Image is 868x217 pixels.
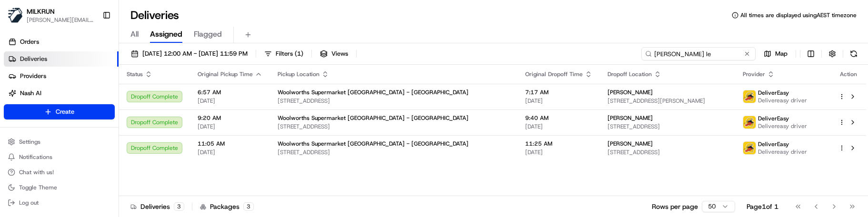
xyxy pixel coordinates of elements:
div: Deliveries [130,202,184,211]
span: Status [127,70,143,78]
span: [PERSON_NAME] [608,114,653,122]
button: [PERSON_NAME][EMAIL_ADDRESS][DOMAIN_NAME] [27,16,95,24]
span: Assigned [150,29,182,40]
span: [DATE] [198,148,262,156]
span: Views [331,49,348,58]
button: [DATE] 12:00 AM - [DATE] 11:59 PM [127,47,252,60]
span: Create [56,108,74,116]
button: Toggle Theme [4,181,115,194]
span: Toggle Theme [19,184,57,191]
span: Dropoff Location [608,70,652,78]
span: ( 1 ) [295,49,303,58]
button: MILKRUNMILKRUN[PERSON_NAME][EMAIL_ADDRESS][DOMAIN_NAME] [4,4,99,27]
div: Action [838,70,858,78]
button: Refresh [847,47,860,60]
img: delivereasy_logo.png [743,116,756,128]
span: Log out [19,199,39,207]
span: Chat with us! [19,168,54,176]
span: DeliverEasy [758,140,789,148]
button: Create [4,104,115,119]
span: [DATE] 12:00 AM - [DATE] 11:59 PM [142,49,248,58]
span: Settings [19,138,40,146]
span: Original Pickup Time [198,70,253,78]
span: Deliveries [20,55,47,63]
span: Notifications [19,153,52,161]
div: Packages [200,202,254,211]
span: Woolworths Supermarket [GEOGRAPHIC_DATA] - [GEOGRAPHIC_DATA] [278,140,469,148]
button: Chat with us! [4,166,115,179]
span: 11:05 AM [198,140,262,148]
span: Map [775,49,788,58]
span: Delivereasy driver [758,148,807,156]
div: Page 1 of 1 [747,202,778,211]
span: [DATE] [525,97,592,105]
span: [STREET_ADDRESS] [278,97,510,105]
h1: Deliveries [130,8,179,23]
button: Settings [4,135,115,148]
a: Nash AI [4,86,119,101]
span: Delivereasy driver [758,122,807,130]
span: [STREET_ADDRESS] [278,148,510,156]
span: [PERSON_NAME] [608,89,653,96]
span: [STREET_ADDRESS] [278,123,510,130]
a: Orders [4,34,119,49]
button: MILKRUN [27,7,55,16]
span: Providers [20,72,46,80]
span: Orders [20,38,39,46]
span: [STREET_ADDRESS] [608,148,728,156]
img: delivereasy_logo.png [743,90,756,103]
span: 7:17 AM [525,89,592,96]
span: [DATE] [198,97,262,105]
span: [DATE] [198,123,262,130]
img: MILKRUN [8,8,23,23]
span: [STREET_ADDRESS][PERSON_NAME] [608,97,728,105]
span: 11:25 AM [525,140,592,148]
input: Type to search [641,47,756,60]
a: Deliveries [4,51,119,67]
span: Woolworths Supermarket [GEOGRAPHIC_DATA] - [GEOGRAPHIC_DATA] [278,89,469,96]
p: Rows per page [652,202,698,211]
button: Views [316,47,352,60]
span: 9:40 AM [525,114,592,122]
span: Woolworths Supermarket [GEOGRAPHIC_DATA] - [GEOGRAPHIC_DATA] [278,114,469,122]
div: 3 [174,202,184,211]
span: [PERSON_NAME] [608,140,653,148]
span: [DATE] [525,148,592,156]
span: All times are displayed using AEST timezone [740,11,857,19]
span: [DATE] [525,123,592,130]
span: Filters [276,49,303,58]
img: delivereasy_logo.png [743,142,756,154]
span: 9:20 AM [198,114,262,122]
span: Delivereasy driver [758,97,807,104]
span: Pickup Location [278,70,319,78]
span: All [130,29,139,40]
div: 3 [243,202,254,211]
button: Notifications [4,150,115,164]
span: DeliverEasy [758,115,789,122]
span: Original Dropoff Time [525,70,583,78]
span: Flagged [194,29,222,40]
button: Filters(1) [260,47,308,60]
span: Nash AI [20,89,41,98]
span: 6:57 AM [198,89,262,96]
span: DeliverEasy [758,89,789,97]
button: Log out [4,196,115,209]
a: Providers [4,69,119,84]
button: Map [759,47,792,60]
span: Provider [743,70,765,78]
span: [STREET_ADDRESS] [608,123,728,130]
